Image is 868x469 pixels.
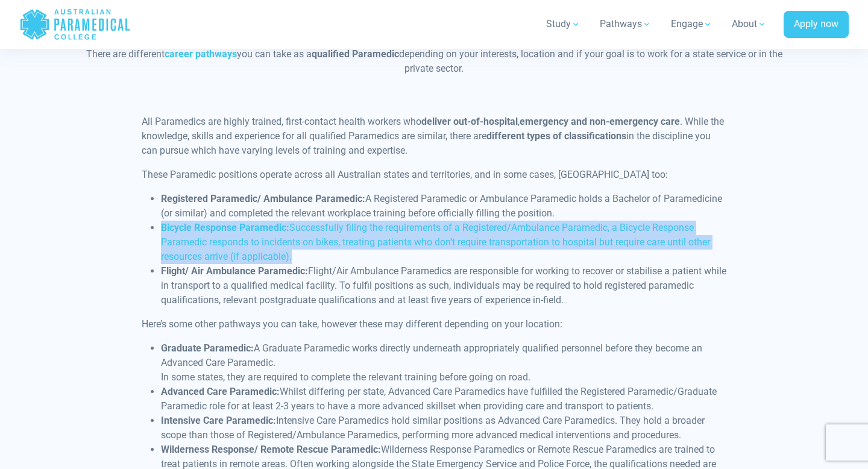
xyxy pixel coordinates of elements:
[161,386,280,397] strong: Advanced Care Paramedic:
[486,130,626,142] strong: different types of classifications
[161,414,727,442] li: Intensive Care Paramedics hold similar positions as Advanced Care Paramedics. They hold a broader...
[161,341,727,385] li: A Graduate Paramedic works directly underneath appropriately qualified personnel before they beco...
[161,192,727,221] li: A Registered Paramedic or Ambulance Paramedic holds a Bachelor of Paramedicine (or similar) and c...
[161,221,727,264] li: Successfully filing the requirements of a Registered/Ambulance Paramedic, a Bicycle Response Para...
[664,7,720,41] a: Engage
[142,168,727,182] p: These Paramedic positions operate across all Australian states and territories, and in some cases...
[725,7,774,41] a: About
[142,115,727,158] p: All Paramedics are highly trained, first-contact health workers who , . While the knowledge, skil...
[142,317,727,332] p: Here’s some other pathways you can take, however these may different depending on your location:
[161,415,276,426] strong: Intensive Care Paramedic:
[161,264,727,307] li: Flight/Air Ambulance Paramedics are responsible for working to recover or stabilise a patient whi...
[593,7,659,41] a: Pathways
[81,47,787,76] p: There are different you can take as a depending on your interests, location and if your goal is t...
[161,193,365,204] strong: Registered Paramedic/ Ambulance Paramedic:
[784,11,849,39] a: Apply now
[161,222,289,233] strong: Bicycle Response Paramedic:
[161,444,381,455] strong: Wilderness Response/ Remote Rescue Paramedic:
[161,342,254,354] strong: Graduate Paramedic:
[539,7,588,41] a: Study
[161,385,727,414] li: Whilst differing per state, Advanced Care Paramedics have fulfilled the Registered Paramedic/Grad...
[520,116,680,127] strong: emergency and non-emergency care
[421,116,518,127] strong: deliver out-of-hospital
[312,48,399,60] strong: qualified Paramedic
[161,265,308,277] strong: Flight/ Air Ambulance Paramedic:
[19,5,131,44] a: Australian Paramedical College
[165,48,237,60] a: career pathways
